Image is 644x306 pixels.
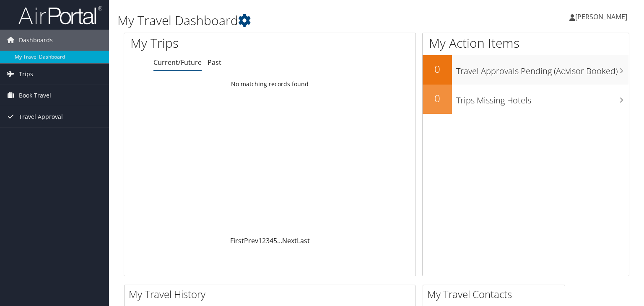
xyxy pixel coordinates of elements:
[19,64,33,85] span: Trips
[117,12,463,29] h1: My Travel Dashboard
[427,287,565,301] h2: My Travel Contacts
[19,85,51,106] span: Book Travel
[282,236,297,245] a: Next
[244,236,258,245] a: Prev
[230,236,244,245] a: First
[423,91,452,105] h2: 0
[208,58,221,67] a: Past
[569,4,636,29] a: [PERSON_NAME]
[423,85,629,114] a: 0Trips Missing Hotels
[262,236,266,245] a: 2
[277,236,282,245] span: …
[130,34,288,52] h1: My Trips
[129,287,415,301] h2: My Travel History
[423,62,452,76] h2: 0
[575,12,627,21] span: [PERSON_NAME]
[19,30,53,51] span: Dashboards
[456,61,629,77] h3: Travel Approvals Pending (Advisor Booked)
[124,77,415,92] td: No matching records found
[297,236,310,245] a: Last
[266,236,270,245] a: 3
[273,236,277,245] a: 5
[423,34,629,52] h1: My Action Items
[258,236,262,245] a: 1
[423,55,629,85] a: 0Travel Approvals Pending (Advisor Booked)
[18,5,102,25] img: airportal-logo.png
[270,236,273,245] a: 4
[19,106,63,127] span: Travel Approval
[153,58,202,67] a: Current/Future
[456,90,629,106] h3: Trips Missing Hotels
